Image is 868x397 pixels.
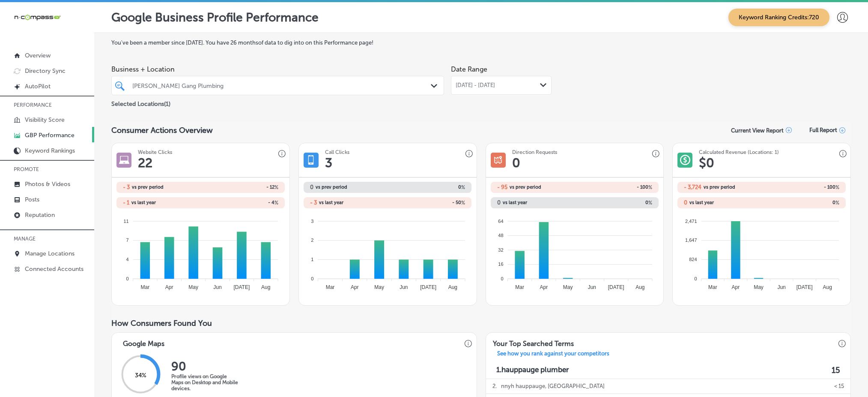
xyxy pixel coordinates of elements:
tspan: 1 [311,257,313,262]
tspan: May [188,284,198,290]
tspan: Mar [515,284,524,290]
h3: Google Maps [116,333,171,350]
span: % [461,184,465,190]
h2: - 12 [200,184,278,190]
span: Keyword Ranking Credits: 720 [728,9,829,26]
h3: Website Clicks [138,149,172,155]
h2: 0 [762,200,839,206]
p: Directory Sync [25,67,66,75]
h2: - 3 [123,184,130,190]
tspan: Aug [448,284,457,290]
span: % [835,184,839,190]
span: 34 % [135,372,146,379]
p: Connected Accounts [25,265,84,273]
tspan: 16 [498,262,503,267]
span: % [461,200,465,206]
tspan: Apr [732,284,740,290]
span: % [274,184,278,190]
span: % [648,184,652,190]
p: Overview [25,52,51,59]
p: Current View Report [731,127,784,134]
p: < 15 [834,379,844,394]
tspan: [DATE] [608,284,624,290]
h2: - 100 [762,184,839,190]
span: vs prev period [316,185,347,189]
tspan: Aug [635,284,644,290]
h2: - 50 [388,200,465,206]
h2: 0 [684,199,687,206]
p: Visibility Score [25,116,65,123]
h3: Calculated Revenue (Locations: 1) [699,149,779,155]
tspan: 48 [498,233,503,238]
p: Reputation [25,211,55,219]
tspan: 32 [498,247,503,253]
tspan: Apr [351,284,359,290]
span: How Consumers Found You [111,319,212,328]
p: Photos & Videos [25,180,70,188]
p: Profile views on Google Maps on Desktop and Mobile devices. [171,373,240,391]
tspan: Aug [261,284,270,290]
a: See how you rank against your competitors [490,350,616,359]
label: Date Range [451,65,487,73]
h2: - 3 [310,199,317,206]
span: Full Report [809,127,837,133]
h1: 0 [512,155,520,171]
tspan: May [374,284,384,290]
p: AutoPilot [25,83,51,90]
img: 660ab0bf-5cc7-4cb8-ba1c-48b5ae0f18e60NCTV_CLogo_TV_Black_-500x88.png [14,13,61,21]
p: 2 . [492,379,497,394]
label: 15 [832,365,840,375]
p: 1. hauppauge plumber [496,365,569,375]
tspan: 824 [689,257,697,262]
tspan: Jun [400,284,408,290]
tspan: Aug [823,284,832,290]
h2: - 95 [497,184,507,190]
label: You've been a member since [DATE] . You have 26 months of data to dig into on this Performance page! [111,39,851,46]
p: GBP Performance [25,132,75,139]
span: vs prev period [704,185,735,189]
tspan: 64 [498,218,503,223]
p: Google Business Profile Performance [111,10,319,24]
span: vs prev period [132,185,164,189]
h2: - 1 [123,199,129,206]
h2: 90 [171,359,240,373]
tspan: Mar [141,284,150,290]
p: Posts [25,196,39,203]
h3: Call Clicks [325,149,349,155]
h2: 0 [310,184,313,190]
tspan: Jun [778,284,786,290]
tspan: Apr [540,284,548,290]
span: vs last year [503,200,527,205]
span: Business + Location [111,65,444,73]
h2: - 4 [200,200,278,206]
h1: 3 [325,155,332,171]
h3: Direction Requests [512,149,557,155]
p: nnyh hauppauge, [GEOGRAPHIC_DATA] [501,379,605,394]
p: Keyword Rankings [25,147,75,154]
tspan: [DATE] [420,284,436,290]
tspan: Apr [165,284,173,290]
tspan: 2,471 [686,218,698,223]
tspan: 0 [501,276,503,281]
h2: 0 [575,200,652,206]
tspan: 0 [126,276,129,281]
span: vs last year [319,200,343,205]
tspan: 0 [311,276,313,281]
h2: 0 [497,199,501,206]
h2: - 3,724 [684,184,701,190]
h1: 22 [138,155,152,171]
span: vs prev period [510,185,541,189]
h2: - 100 [575,184,652,190]
h1: $ 0 [699,155,714,171]
p: Selected Locations ( 1 ) [111,97,170,108]
tspan: 3 [311,218,313,223]
span: [DATE] - [DATE] [456,82,495,89]
tspan: Jun [588,284,596,290]
span: vs last year [689,200,714,205]
tspan: May [754,284,764,290]
tspan: Jun [214,284,222,290]
tspan: 7 [126,238,129,243]
tspan: 11 [124,218,129,223]
span: Consumer Actions Overview [111,126,213,135]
